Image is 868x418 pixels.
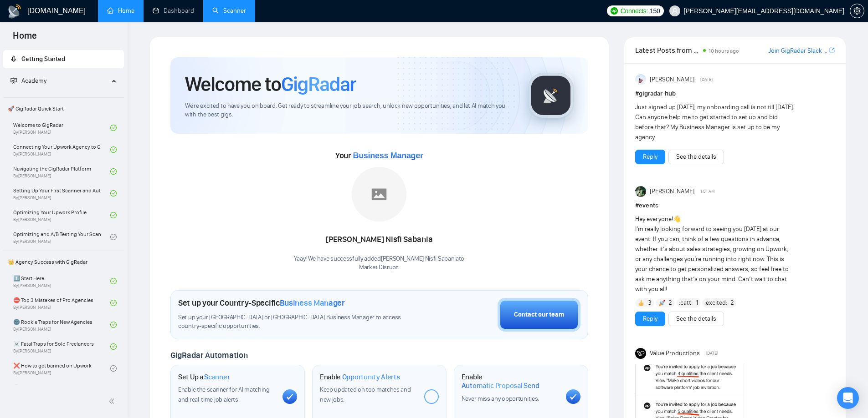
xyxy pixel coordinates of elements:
[204,373,230,382] span: Scanner
[110,322,117,328] span: check-circle
[153,7,194,15] a: dashboardDashboard
[635,89,835,99] h1: # gigradar-hub
[110,146,117,153] span: check-circle
[635,102,795,142] div: Just signed up [DATE], my onboarding call is not till [DATE]. Can anyone help me to get started t...
[635,150,665,164] button: Reply
[709,48,739,54] span: 10 hours ago
[110,212,117,218] span: check-circle
[850,7,864,15] a: setting
[178,313,420,331] span: Set up your [GEOGRAPHIC_DATA] or [GEOGRAPHIC_DATA] Business Manager to access country-specific op...
[13,118,110,138] a: Welcome to GigRadarBy[PERSON_NAME]
[185,102,514,119] span: We're excited to have you on board. Get ready to streamline your job search, unlock new opportuni...
[110,278,117,284] span: check-circle
[281,72,356,96] span: GigRadar
[462,381,539,390] span: Automatic Proposal Send
[621,6,648,16] span: Connects:
[635,186,646,197] img: Vlad
[185,72,356,96] h1: Welcome to
[294,263,464,272] p: Market Disrupt .
[294,232,464,247] div: [PERSON_NAME] Nisfi Sabania
[668,312,724,326] button: See the details
[679,298,693,308] span: :catt:
[700,187,715,196] span: 1:01 AM
[829,46,835,55] a: export
[611,7,618,15] img: upwork-logo.png
[648,298,652,307] span: 3
[635,201,835,211] h1: # events
[178,386,270,403] span: Enable the scanner for AI matching and real-time job alerts.
[462,395,539,403] span: Never miss any opportunities.
[13,140,110,160] a: Connecting Your Upwork Agency to GigRadarBy[PERSON_NAME]
[13,271,110,291] a: 1️⃣ Start HereBy[PERSON_NAME]
[178,298,345,308] h1: Set up your Country-Specific
[108,397,118,406] span: double-left
[673,215,681,223] span: 👋
[4,100,123,118] span: 🚀 GigRadar Quick Start
[110,365,117,372] span: check-circle
[178,373,230,382] h1: Set Up a
[837,387,859,409] div: Open Intercom Messenger
[335,151,423,161] span: Your
[107,7,134,15] a: homeHome
[672,8,678,14] span: user
[650,6,660,16] span: 150
[5,29,44,48] span: Home
[280,298,345,308] span: Business Manager
[829,46,835,54] span: export
[643,314,657,324] a: Reply
[635,214,795,294] div: Hey everyone! I’m really looking forward to seeing you [DATE] at our event. If you can, think of ...
[635,45,700,56] span: Latest Posts from the GigRadar Community
[635,74,646,85] img: Anisuzzaman Khan
[13,183,110,203] a: Setting Up Your First Scanner and Auto-BidderBy[PERSON_NAME]
[352,167,406,222] img: placeholder.png
[13,293,110,313] a: ⛔ Top 3 Mistakes of Pro AgenciesBy[PERSON_NAME]
[212,7,246,15] a: searchScanner
[170,350,247,360] span: GigRadar Automation
[110,234,117,240] span: check-circle
[4,253,123,271] span: 👑 Agency Success with GigRadar
[13,315,110,335] a: 🌚 Rookie Traps for New AgenciesBy[PERSON_NAME]
[110,343,117,350] span: check-circle
[650,75,694,85] span: [PERSON_NAME]
[21,77,46,85] span: Academy
[638,300,644,306] img: 👍
[730,298,734,307] span: 2
[696,298,698,307] span: 1
[659,300,665,306] img: 🚀
[668,150,724,164] button: See the details
[110,190,117,196] span: check-circle
[650,348,700,358] span: Value Productions
[342,373,400,382] span: Opportunity Alerts
[7,4,22,19] img: logo
[13,205,110,225] a: Optimizing Your Upwork ProfileBy[PERSON_NAME]
[320,373,400,382] h1: Enable
[850,4,864,18] button: setting
[635,312,665,326] button: Reply
[110,168,117,175] span: check-circle
[10,77,17,84] span: fund-projection-screen
[850,7,864,15] span: setting
[635,348,646,359] img: Value Productions
[3,50,124,68] li: Getting Started
[706,349,718,358] span: [DATE]
[668,298,672,307] span: 2
[110,300,117,306] span: check-circle
[498,298,580,332] button: Contact our team
[704,298,727,308] span: :excited:
[320,386,411,403] span: Keep updated on top matches and new jobs.
[10,55,17,62] span: rocket
[13,383,101,392] span: 😭 Account blocked: what to do?
[700,76,713,84] span: [DATE]
[643,152,657,162] a: Reply
[676,314,716,324] a: See the details
[650,186,694,196] span: [PERSON_NAME]
[10,77,46,85] span: Academy
[768,46,827,56] a: Join GigRadar Slack Community
[13,161,110,181] a: Navigating the GigRadar PlatformBy[PERSON_NAME]
[528,73,574,118] img: gigradar-logo.png
[13,358,110,378] a: ❌ How to get banned on UpworkBy[PERSON_NAME]
[13,227,110,247] a: Optimizing and A/B Testing Your Scanner for Better ResultsBy[PERSON_NAME]
[110,125,117,131] span: check-circle
[676,152,716,162] a: See the details
[462,373,559,390] h1: Enable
